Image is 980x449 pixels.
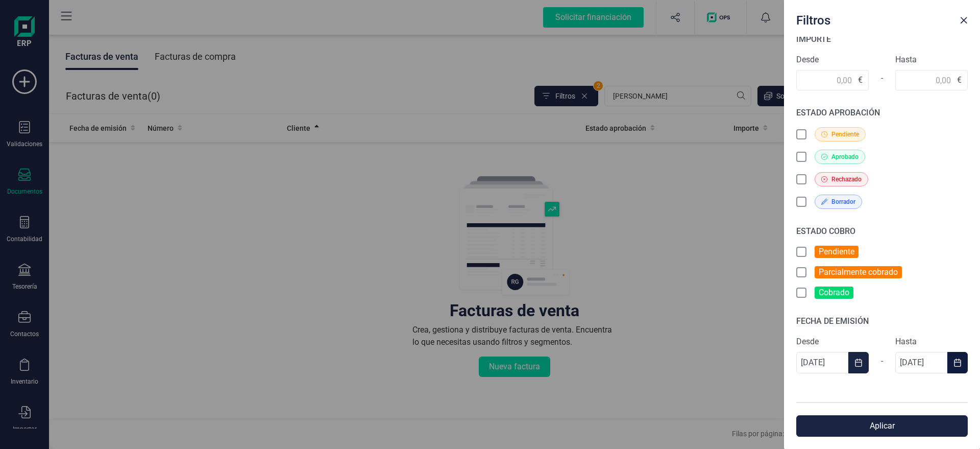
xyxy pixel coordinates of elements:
[792,8,955,29] div: Filtros
[815,287,853,299] label: Cobrado
[831,130,859,139] span: Pendiente
[947,352,968,373] button: Choose Date
[831,152,859,161] span: Aprobado
[895,352,947,373] input: dd/mm/aaaa
[796,54,869,66] label: Desde
[796,316,869,326] span: FECHA DE EMISIÓN
[796,336,869,348] label: Desde
[796,108,880,117] span: ESTADO APROBACIÓN
[895,70,968,90] input: 0,00
[796,70,869,90] input: 0,00
[869,66,895,90] div: -
[895,54,968,66] label: Hasta
[848,352,869,373] button: Choose Date
[796,34,831,44] span: IMPORTE
[858,74,863,86] span: €
[895,336,968,348] label: Hasta
[796,226,855,236] span: ESTADO COBRO
[957,74,962,86] span: €
[796,352,848,373] input: dd/mm/aaaa
[815,246,859,258] label: Pendiente
[796,415,968,437] button: Aplicar
[831,175,862,184] span: Rechazado
[815,266,902,278] label: Parcialmente cobrado
[831,197,855,206] span: Borrador
[955,12,972,29] button: Close
[869,349,895,373] div: -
